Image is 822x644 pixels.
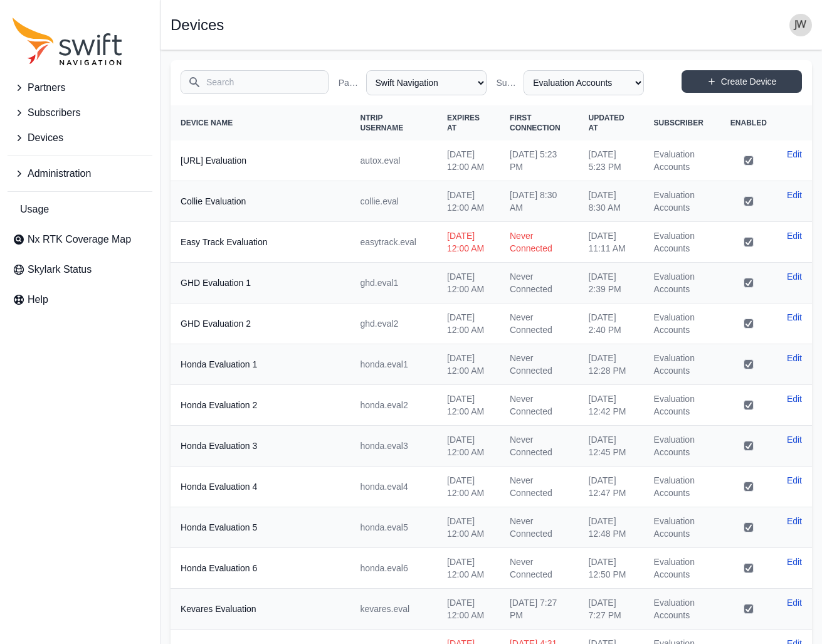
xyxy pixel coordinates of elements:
[28,80,65,95] span: Partners
[350,181,437,222] td: collie.eval
[171,344,350,385] th: Honda Evaluation 1
[644,507,720,548] td: Evaluation Accounts
[787,311,802,324] a: Edit
[171,105,350,140] th: Device Name
[350,507,437,548] td: honda.eval5
[350,467,437,507] td: honda.eval4
[789,14,812,36] img: user photo
[8,75,152,100] button: Partners
[787,352,802,364] a: Edit
[171,507,350,548] th: Honda Evaluation 5
[644,304,720,344] td: Evaluation Accounts
[579,589,644,630] td: [DATE] 7:27 PM
[437,426,500,467] td: [DATE] 12:00 AM
[171,263,350,304] th: GHD Evaluation 1
[171,140,350,181] th: [URL] Evaluation
[579,548,644,589] td: [DATE] 12:50 PM
[350,304,437,344] td: ghd.eval2
[437,344,500,385] td: [DATE] 12:00 AM
[28,262,92,277] span: Skylark Status
[350,222,437,263] td: easytrack.eval
[171,548,350,589] th: Honda Evaluation 6
[644,548,720,589] td: Evaluation Accounts
[644,263,720,304] td: Evaluation Accounts
[579,426,644,467] td: [DATE] 12:45 PM
[350,548,437,589] td: honda.eval6
[447,113,480,132] span: Expires At
[644,467,720,507] td: Evaluation Accounts
[500,589,579,630] td: [DATE] 7:27 PM
[437,304,500,344] td: [DATE] 12:00 AM
[181,70,329,94] input: Search
[500,385,579,426] td: Never Connected
[682,70,802,93] a: Create Device
[644,589,720,630] td: Evaluation Accounts
[350,105,437,140] th: NTRIP Username
[350,385,437,426] td: honda.eval2
[579,344,644,385] td: [DATE] 12:28 PM
[787,393,802,405] a: Edit
[8,161,152,186] button: Administration
[339,77,361,89] label: Partner Name
[720,105,777,140] th: Enabled
[8,100,152,125] button: Subscribers
[500,140,579,181] td: [DATE] 5:23 PM
[644,426,720,467] td: Evaluation Accounts
[171,385,350,426] th: Honda Evaluation 2
[437,507,500,548] td: [DATE] 12:00 AM
[437,181,500,222] td: [DATE] 12:00 AM
[20,202,49,217] span: Usage
[787,596,802,609] a: Edit
[8,197,152,222] a: Usage
[28,130,63,145] span: Devices
[644,385,720,426] td: Evaluation Accounts
[644,344,720,385] td: Evaluation Accounts
[8,257,152,282] a: Skylark Status
[787,433,802,446] a: Edit
[787,148,802,161] a: Edit
[524,70,644,95] select: Subscriber
[579,467,644,507] td: [DATE] 12:47 PM
[500,304,579,344] td: Never Connected
[644,105,720,140] th: Subscriber
[500,467,579,507] td: Never Connected
[8,125,152,150] button: Devices
[500,548,579,589] td: Never Connected
[437,548,500,589] td: [DATE] 12:00 AM
[437,467,500,507] td: [DATE] 12:00 AM
[579,263,644,304] td: [DATE] 2:39 PM
[350,426,437,467] td: honda.eval3
[787,474,802,487] a: Edit
[579,181,644,222] td: [DATE] 8:30 AM
[171,426,350,467] th: Honda Evaluation 3
[644,181,720,222] td: Evaluation Accounts
[171,181,350,222] th: Collie Evaluation
[437,385,500,426] td: [DATE] 12:00 AM
[171,467,350,507] th: Honda Evaluation 4
[579,385,644,426] td: [DATE] 12:42 PM
[437,589,500,630] td: [DATE] 12:00 AM
[510,113,561,132] span: First Connection
[579,140,644,181] td: [DATE] 5:23 PM
[497,77,519,89] label: Subscriber Name
[171,304,350,344] th: GHD Evaluation 2
[171,589,350,630] th: Kevares Evaluation
[644,222,720,263] td: Evaluation Accounts
[500,222,579,263] td: Never Connected
[787,230,802,242] a: Edit
[437,140,500,181] td: [DATE] 12:00 AM
[28,232,131,247] span: Nx RTK Coverage Map
[8,287,152,312] a: Help
[787,515,802,527] a: Edit
[787,189,802,201] a: Edit
[171,18,224,33] h1: Devices
[579,507,644,548] td: [DATE] 12:48 PM
[366,70,487,95] select: Partner Name
[500,426,579,467] td: Never Connected
[350,263,437,304] td: ghd.eval1
[579,304,644,344] td: [DATE] 2:40 PM
[437,263,500,304] td: [DATE] 12:00 AM
[500,263,579,304] td: Never Connected
[787,556,802,568] a: Edit
[28,292,48,307] span: Help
